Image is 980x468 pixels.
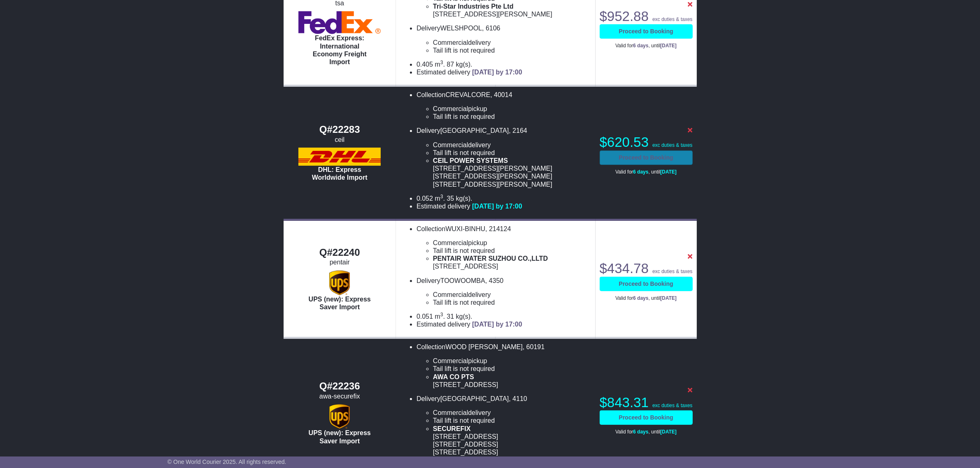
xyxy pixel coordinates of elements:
[600,24,693,39] a: Proceed to Booking
[417,277,591,307] li: Delivery
[440,60,443,65] sup: 3
[433,357,591,365] li: pickup
[633,295,648,301] span: 6 days
[433,239,591,247] li: pickup
[485,277,503,284] span: , 4350
[433,291,591,299] li: delivery
[433,448,591,456] div: [STREET_ADDRESS]
[435,313,445,320] span: m .
[600,429,693,435] p: Valid for , until
[417,320,591,328] li: Estimated delivery
[456,313,473,320] span: kg(s).
[417,61,433,68] span: 0.405
[509,127,527,134] span: , 2164
[607,134,649,150] span: 620.53
[600,277,693,291] a: Proceed to Booking
[660,169,677,175] span: [DATE]
[652,269,692,274] span: exc duties & taxes
[433,373,591,381] div: AWA CO PTS
[607,261,649,276] span: 434.78
[433,164,591,172] div: [STREET_ADDRESS][PERSON_NAME]
[417,127,591,188] li: Delivery
[600,151,693,165] a: Proceed to Booking
[288,392,392,400] div: awa-securefix
[298,148,381,166] img: DHL: Express Worldwide Import
[652,142,692,148] span: exc duties & taxes
[433,365,591,373] li: Tail lift is not required
[433,433,591,440] div: [STREET_ADDRESS]
[660,429,677,435] span: [DATE]
[288,380,392,392] div: Q#22236
[433,105,591,113] li: pickup
[433,39,591,46] li: delivery
[433,181,591,188] div: [STREET_ADDRESS][PERSON_NAME]
[445,343,523,350] span: WOOD [PERSON_NAME]
[490,91,512,98] span: , 40014
[445,225,485,232] span: WUXI-BINHU
[600,134,649,150] span: $
[633,429,648,435] span: 6 days
[600,9,649,24] span: $
[433,247,591,255] li: Tail lift is not required
[433,381,591,389] div: [STREET_ADDRESS]
[433,409,591,417] li: delivery
[433,425,591,433] div: SECUREFIX
[433,357,468,364] span: Commercial
[417,195,433,202] span: 0.052
[433,409,468,416] span: Commercial
[660,43,677,49] span: [DATE]
[607,9,649,24] span: 952.88
[440,25,482,32] span: WELSHPOOL
[433,2,591,10] div: Tri-Star Industries Pte Ltd
[435,195,445,202] span: m .
[417,91,591,121] li: Collection
[433,291,468,298] span: Commercial
[600,395,649,410] span: $
[433,141,591,149] li: delivery
[433,239,468,246] span: Commercial
[433,46,591,54] li: Tail lift is not required
[600,410,693,425] a: Proceed to Booking
[288,258,392,266] div: pentair
[482,25,500,32] span: , 6106
[440,277,485,284] span: TOOWOOMBA
[445,91,490,98] span: CREVALCORE
[433,262,591,270] div: [STREET_ADDRESS]
[417,313,433,320] span: 0.051
[633,43,648,49] span: 6 days
[417,202,591,210] li: Estimated delivery
[440,194,443,199] sup: 3
[433,157,591,164] div: CEIL POWER SYSTEMS
[313,35,367,65] span: FedEx Express: International Economy Freight Import
[440,312,443,317] sup: 3
[433,440,591,448] div: [STREET_ADDRESS]
[447,61,454,68] span: 87
[309,429,371,444] span: UPS (new): Express Saver Import
[433,105,468,112] span: Commercial
[329,271,350,295] img: UPS (new): Express Saver Import
[433,149,591,157] li: Tail lift is not required
[288,247,392,259] div: Q#22240
[472,321,522,328] span: [DATE] by 17:00
[607,395,649,410] span: 843.31
[417,395,591,456] li: Delivery
[433,141,468,148] span: Commercial
[600,261,649,276] span: $
[312,166,368,181] span: DHL: Express Worldwide Import
[309,296,371,310] span: UPS (new): Express Saver Import
[600,43,693,49] p: Valid for , until
[433,39,468,46] span: Commercial
[168,459,286,465] span: © One World Courier 2025. All rights reserved.
[440,127,509,134] span: [GEOGRAPHIC_DATA]
[660,295,677,301] span: [DATE]
[435,61,445,68] span: m .
[633,169,648,175] span: 6 days
[440,395,509,402] span: [GEOGRAPHIC_DATA]
[417,343,591,389] li: Collection
[652,403,692,408] span: exc duties & taxes
[472,203,522,210] span: [DATE] by 17:00
[509,395,527,402] span: , 4110
[288,124,392,136] div: Q#22283
[472,69,522,76] span: [DATE] by 17:00
[433,10,591,18] div: [STREET_ADDRESS][PERSON_NAME]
